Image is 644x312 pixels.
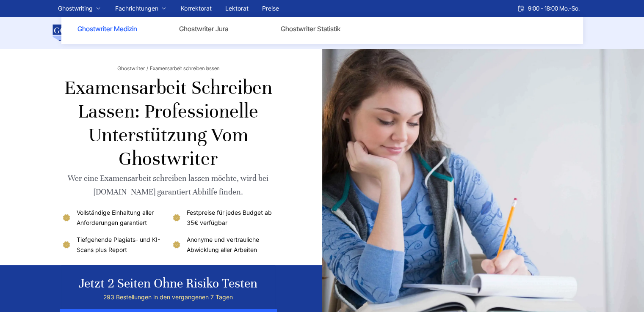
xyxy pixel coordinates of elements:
[58,3,93,14] a: Ghostwriting
[61,208,165,228] li: Vollständige Einhaltung aller Anforderungen garantiert
[262,5,279,12] a: Preise
[528,3,580,14] span: 9:00 - 18:00 Mo.-So.
[61,76,275,171] h1: Examensarbeit schreiben lassen: Professionelle Unterstützung vom Ghostwriter
[79,292,257,302] div: 293 Bestellungen in den vergangenen 7 Tagen
[117,65,148,72] a: Ghostwriter
[150,65,219,72] span: Examensarbeit schreiben lassen
[171,235,275,255] li: Anonyme und vertrauliche Abwicklung aller Arbeiten
[181,5,212,12] a: Korrektorat
[72,24,156,34] a: Ghostwriter Medizin
[275,24,359,34] a: Ghostwriter Statistik
[51,25,112,41] img: logo wirschreiben
[61,235,165,255] li: Tiefgehende Plagiats- und KI-Scans plus Report
[61,213,72,223] img: Vollständige Einhaltung aller Anforderungen garantiert
[61,172,275,199] div: Wer eine Examensarbeit schreiben lassen möchte, wird bei [DOMAIN_NAME] garantiert Abhilfe finden.
[171,208,275,228] li: Festpreise für jedes Budget ab 35€ verfügbar
[171,213,182,223] img: Festpreise für jedes Budget ab 35€ verfügbar
[79,275,257,292] div: Jetzt 2 Seiten ohne Risiko testen
[517,5,525,12] img: Schedule
[61,240,72,250] img: Tiefgehende Plagiats- und KI-Scans plus Report
[171,240,182,250] img: Anonyme und vertrauliche Abwicklung aller Arbeiten
[173,24,258,34] a: Ghostwriter Jura
[225,5,249,12] a: Lektorat
[115,3,158,14] a: Fachrichtungen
